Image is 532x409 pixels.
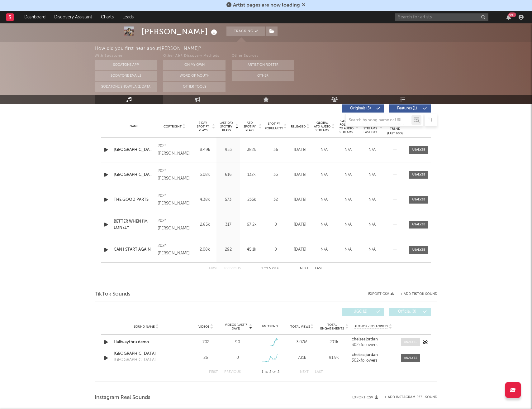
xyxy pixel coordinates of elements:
span: to [264,267,268,270]
div: N/A [314,172,335,178]
a: [GEOGRAPHIC_DATA] [114,172,154,178]
div: N/A [314,147,335,153]
div: 132k [241,172,262,178]
div: 2024 [PERSON_NAME] [158,142,192,157]
div: 573 [218,197,238,203]
span: Copyright [164,125,182,128]
span: Author / Followers [354,325,388,329]
div: 1 5 6 [253,265,287,272]
button: On My Own [163,60,226,70]
button: Sodatone Emails [95,71,157,81]
div: 2024 [PERSON_NAME] [158,167,192,182]
span: Last Day Spotify Plays [218,121,235,132]
button: Official(0) [389,308,431,316]
div: 292 [218,247,238,253]
div: CAN I START AGAIN [114,247,154,253]
span: TikTok Sounds [95,291,131,298]
span: Released [291,125,306,128]
button: Previous [224,267,241,270]
span: Spotify Popularity [265,122,283,131]
div: 235k [241,197,262,203]
a: Charts [97,11,118,23]
div: N/A [362,172,382,178]
span: Total Engagements [320,323,345,330]
div: N/A [314,197,335,203]
button: Export CSV [352,396,378,399]
span: Videos [198,325,209,329]
div: N/A [362,147,382,153]
div: 26 [191,355,220,361]
div: 702 [191,339,220,345]
button: Sodatone Snowflake Data [95,82,157,92]
div: [DATE] [290,147,311,153]
div: [DATE] [290,172,311,178]
button: Features(1) [389,104,431,113]
button: UGC(2) [342,308,384,316]
div: 616 [218,172,238,178]
div: Name [114,124,154,129]
div: N/A [362,197,382,203]
span: Sound Name [134,325,155,329]
button: Artist on Roster [232,60,294,70]
div: 32 [265,197,287,203]
span: Features ( 1 ) [393,107,421,110]
div: N/A [338,197,359,203]
a: BETTER WHEN I'M LONELY [114,219,154,231]
button: Next [300,267,309,270]
div: Other A&R Discovery Methods [163,52,226,60]
a: THE GOOD PARTS [114,197,154,203]
div: 0 [265,247,287,253]
div: 2024 [PERSON_NAME] [158,192,192,207]
div: [DATE] [290,197,311,203]
a: [GEOGRAPHIC_DATA] [114,351,179,357]
div: Other Sources [232,52,294,60]
div: [GEOGRAPHIC_DATA] [114,357,156,363]
a: Leads [118,11,138,23]
a: Halfwaythru demo [114,339,179,345]
div: With Sodatone [95,52,157,60]
div: N/A [314,247,335,253]
div: N/A [314,222,335,228]
button: Tracking [226,26,265,36]
span: Estimated % Playlist Streams Last Day [362,119,379,134]
span: Videos (last 7 days) [223,323,249,330]
button: First [209,370,218,374]
button: Next [300,370,309,374]
div: 302k followers [352,343,395,347]
span: Global ATD Audio Streams [314,121,331,132]
a: Dashboard [20,11,50,23]
button: Last [315,370,323,374]
div: 67.2k [241,222,262,228]
button: + Add Instagram Reel Sound [384,396,437,399]
div: 6M Trend [255,324,284,329]
span: ATD Spotify Plays [241,121,258,132]
button: Previous [224,370,241,374]
div: 4.38k [195,197,215,203]
span: UGC ( 2 ) [346,310,375,314]
div: N/A [362,247,382,253]
div: Global Streaming Trend (Last 60D) [386,117,404,136]
div: N/A [338,147,359,153]
div: 2024 [PERSON_NAME] [158,217,192,232]
span: Official ( 0 ) [393,310,421,314]
button: Sodatone App [95,60,157,70]
button: + Add TikTok Sound [394,292,437,296]
div: 33 [265,172,287,178]
div: 8.49k [195,147,215,153]
span: of [272,267,276,270]
div: [DATE] [290,222,311,228]
div: N/A [338,172,359,178]
strong: chelseajordan [352,337,378,341]
div: 953 [218,147,238,153]
div: 302k followers [352,358,395,363]
div: 3.07M [287,339,316,345]
div: + Add Instagram Reel Sound [378,396,437,399]
div: N/A [338,222,359,228]
input: Search by song name or URL [346,118,411,123]
div: 5.08k [195,172,215,178]
div: 2.08k [195,247,215,253]
button: First [209,267,218,270]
